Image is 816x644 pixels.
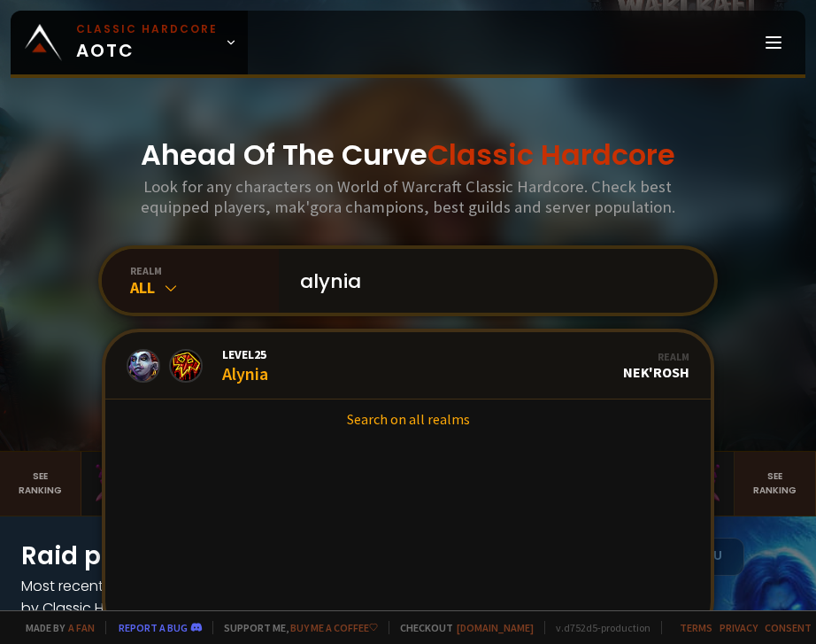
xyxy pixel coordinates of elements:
[290,621,378,634] a: Buy me a coffee
[707,547,722,565] small: EU
[122,176,693,217] h3: Look for any characters on World of Warcraft Classic Hardcore. Check best equipped players, mak'g...
[119,621,188,634] a: Report a bug
[765,621,812,634] a: Consent
[15,621,95,634] span: Made by
[141,134,675,176] h1: Ahead Of The Curve
[623,350,689,363] div: Realm
[212,621,378,634] span: Support me,
[222,346,268,384] div: Alynia
[68,621,95,634] a: a fan
[544,621,650,634] span: v. d752d5 - production
[735,452,816,516] a: Seeranking
[130,264,279,277] div: realm
[105,400,711,438] a: Search on all realms
[720,621,758,634] a: Privacy
[130,277,279,298] div: All
[389,621,534,634] span: Checkout
[21,575,198,641] h4: Most recent raid cleaned by Classic Hardcore guilds
[427,135,675,175] span: Classic Hardcore
[21,538,198,575] h1: Raid progress
[680,621,712,634] a: Terms
[81,452,244,516] a: Mak'Gora#2Rivench100
[457,621,534,634] a: [DOMAIN_NAME]
[222,346,268,362] span: Level 25
[92,462,233,481] div: Mak'Gora
[105,332,711,400] a: Level25AlyniaRealmNek'Rosh
[76,21,218,37] small: Classic Hardcore
[289,249,693,313] input: Search a character...
[76,21,218,64] span: AOTC
[623,350,689,381] div: Nek'Rosh
[11,11,248,74] a: Classic HardcoreAOTC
